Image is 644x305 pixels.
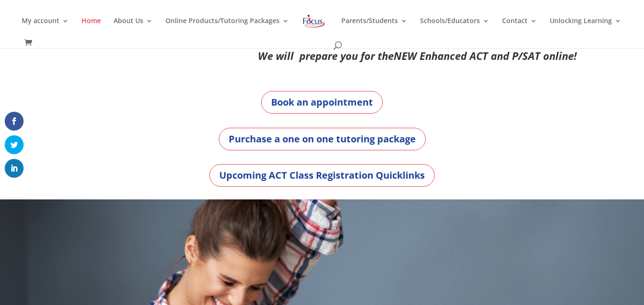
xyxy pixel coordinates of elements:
[219,128,426,150] a: Purchase a one on one tutoring package
[165,17,289,40] a: Online Products/Tutoring Packages
[302,13,326,30] img: Focus on Learning
[209,164,435,187] a: Upcoming ACT Class Registration Quicklinks
[394,49,577,63] em: NEW Enhanced ACT and P/SAT online!
[258,49,394,63] em: We will prepare you for the
[550,17,621,40] a: Unlocking Learning
[114,17,153,40] a: About Us
[261,91,383,114] a: Book an appointment
[22,17,69,40] a: My account
[502,17,537,40] a: Contact
[341,17,407,40] a: Parents/Students
[82,17,101,40] a: Home
[420,17,489,40] a: Schools/Educators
